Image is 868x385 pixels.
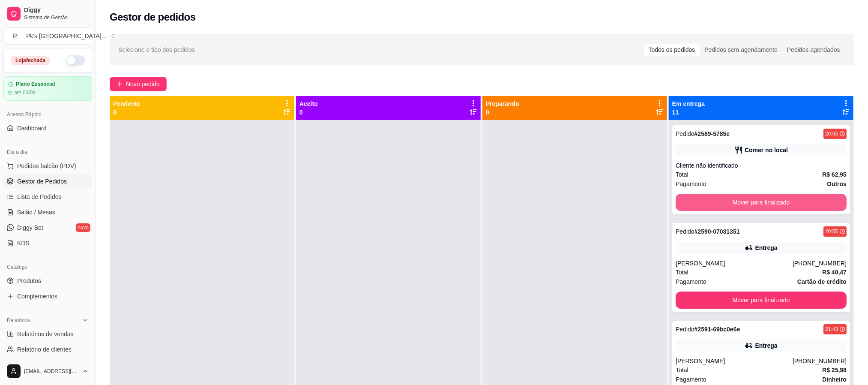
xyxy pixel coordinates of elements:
a: Relatório de clientes [3,343,92,356]
strong: # 2589-5785e [694,130,730,137]
span: Diggy Bot [17,223,43,232]
span: Salão / Mesas [17,208,55,217]
span: [EMAIL_ADDRESS][DOMAIN_NAME] [24,368,78,375]
strong: Cartão de crédito [797,278,847,285]
button: Mover para finalizado [676,194,847,211]
p: Pendente [113,99,140,108]
a: Salão / Mesas [3,205,92,219]
span: plus [117,81,123,87]
a: Diggy Botnovo [3,221,92,235]
span: Novo pedido [126,79,160,89]
span: Pagamento [676,375,706,384]
div: Catálogo [3,260,92,274]
div: [PHONE_NUMBER] [793,357,847,365]
button: Alterar Status [66,55,85,66]
span: Sistema de Gestão [24,14,89,21]
span: Lista de Pedidos [17,192,62,201]
div: Entrega [755,341,777,350]
div: 20:55 [825,130,838,137]
span: P [11,32,19,40]
span: Pagamento [676,179,706,189]
div: Todos os pedidos [644,44,700,56]
span: Complementos [17,292,57,301]
span: Pedido [676,130,694,137]
button: Mover para finalizado [676,292,847,309]
span: Gestor de Pedidos [17,177,67,186]
p: 0 [486,108,519,117]
a: Produtos [3,274,92,288]
button: Novo pedido [110,77,167,91]
strong: Dinheiro [822,376,847,383]
p: Preparando [486,99,519,108]
a: Plano Essencialaté 03/09 [3,76,92,101]
a: Dashboard [3,121,92,135]
p: 11 [672,108,705,117]
span: Total [676,365,688,375]
div: Acesso Rápido [3,108,92,121]
strong: # 2591-69bc0e6e [694,326,740,333]
p: 0 [299,108,318,117]
a: Gestor de Pedidos [3,174,92,188]
button: Pedidos balcão (PDV) [3,159,92,173]
span: Total [676,268,688,277]
div: Pedidos sem agendamento [700,44,782,56]
div: [PERSON_NAME] [676,357,793,365]
p: Aceito [299,99,318,108]
p: 0 [113,108,140,117]
span: Selecione o tipo dos pedidos [118,45,195,54]
a: KDS [3,236,92,250]
div: [PERSON_NAME] [676,259,793,268]
a: Lista de Pedidos [3,190,92,204]
div: Loja fechada [11,56,50,65]
strong: R$ 25,98 [822,367,847,373]
button: [EMAIL_ADDRESS][DOMAIN_NAME] [3,361,92,382]
article: até 03/09 [14,89,36,96]
span: Relatório de clientes [17,345,72,354]
h2: Gestor de pedidos [110,10,196,24]
div: Pedidos agendados [782,44,845,56]
span: Produtos [17,277,41,285]
div: Comer no local [745,146,788,154]
p: Em entrega [672,99,705,108]
span: Relatórios de vendas [17,330,74,338]
span: Pedidos balcão (PDV) [17,162,76,170]
span: Pagamento [676,277,706,286]
a: Relatórios de vendas [3,327,92,341]
span: Pedido [676,326,694,333]
div: Pk's [GEOGRAPHIC_DATA] ... [26,32,106,40]
div: 20:55 [825,228,838,235]
div: 21:43 [825,326,838,333]
a: Complementos [3,289,92,303]
span: KDS [17,239,30,247]
div: Cliente não identificado [676,161,847,170]
div: Dia a dia [3,145,92,159]
span: Total [676,170,688,179]
span: Dashboard [17,124,47,132]
strong: # 2590-07031351 [694,228,740,235]
a: DiggySistema de Gestão [3,3,92,24]
div: Entrega [755,244,777,252]
strong: R$ 62,95 [822,171,847,178]
strong: Outros [827,180,847,187]
span: Diggy [24,6,89,14]
article: Plano Essencial [16,81,55,87]
span: Pedido [676,228,694,235]
button: Select a team [3,27,92,45]
span: Relatórios [7,317,30,324]
div: [PHONE_NUMBER] [793,259,847,268]
strong: R$ 40,47 [822,269,847,276]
